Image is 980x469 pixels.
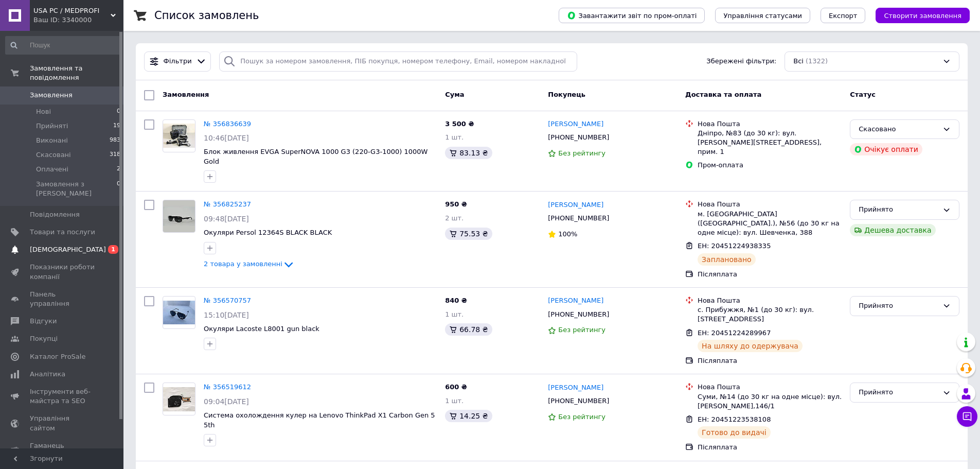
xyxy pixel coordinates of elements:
span: 1 [108,245,118,254]
span: ЕН: 20451224289967 [698,329,771,337]
span: ЕН: 20451224938335 [698,242,771,250]
span: 2 шт. [445,214,464,222]
a: Окуляри Persol 12364S BLACK BLACK [204,229,332,236]
span: [PHONE_NUMBER] [548,397,609,405]
span: Інструменти веб-майстра та SEO [30,387,95,406]
span: Відгуки [30,317,57,326]
div: Прийнято [859,387,938,398]
a: Фото товару [163,296,195,329]
span: Виконані [36,136,68,145]
span: Аналітика [30,370,65,379]
div: Прийнято [859,204,938,215]
a: Фото товару [163,119,195,152]
span: Без рейтингу [558,326,605,334]
span: Всі [793,57,804,66]
span: 100% [558,230,577,238]
span: Скасовані [36,150,71,160]
span: Повідомлення [30,210,80,219]
div: Нова Пошта [698,200,842,209]
a: № 356825237 [204,200,251,208]
img: Фото товару [163,387,195,411]
span: 15:10[DATE] [204,311,249,319]
div: Заплановано [698,253,756,266]
span: Покупець [548,91,585,98]
button: Створити замовлення [876,8,970,23]
span: Панель управління [30,290,95,308]
div: Дніпро, №83 (до 30 кг): вул. [PERSON_NAME][STREET_ADDRESS], прим. 1 [698,129,842,157]
a: № 356519612 [204,383,251,391]
a: Фото товару [163,383,195,415]
div: 83.13 ₴ [445,147,492,159]
div: Готово до видачі [698,426,771,439]
span: [PHONE_NUMBER] [548,133,609,141]
input: Пошук за номером замовлення, ПІБ покупця, номером телефону, Email, номером накладної [219,51,577,72]
span: Управління статусами [723,12,802,20]
a: [PERSON_NAME] [548,383,603,393]
span: 600 ₴ [445,383,467,391]
span: Завантажити звіт по пром-оплаті [567,11,697,20]
span: Каталог ProSale [30,352,85,361]
span: 0 [117,180,120,198]
div: Нова Пошта [698,296,842,305]
button: Експорт [821,8,866,23]
span: 09:04[DATE] [204,397,249,406]
span: Доставка та оплата [685,91,761,98]
button: Управління статусами [715,8,810,23]
span: Товари та послуги [30,228,95,237]
a: Окуляри Lacoste L8001 gun black [204,325,319,333]
a: Система охолождення кулер на Lenovo ThinkPad X1 Carbon Gen 5 5th [204,411,435,429]
input: Пошук [5,36,121,55]
a: Створити замовлення [865,11,970,19]
span: Управління сайтом [30,414,95,432]
button: Чат з покупцем [957,406,977,427]
img: Фото товару [163,200,195,232]
span: 1 шт. [445,397,464,405]
span: USA PC / MEDPROFI [33,6,111,15]
div: Дешева доставка [850,224,935,236]
span: Прийняті [36,121,68,131]
button: Завантажити звіт по пром-оплаті [559,8,705,23]
span: ЕН: 20451223538108 [698,415,771,423]
div: Скасовано [859,124,938,135]
span: [DEMOGRAPHIC_DATA] [30,245,106,254]
div: Суми, №14 (до 30 кг на одне місце): вул. [PERSON_NAME],146/1 [698,392,842,411]
span: 09:48[DATE] [204,215,249,223]
img: Фото товару [163,301,195,325]
span: 2 товара у замовленні [204,260,282,268]
span: 1 шт. [445,133,464,141]
div: Нова Пошта [698,383,842,392]
div: с. Прибужжя, №1 (до 30 кг): вул. [STREET_ADDRESS] [698,305,842,324]
a: Фото товару [163,200,195,233]
span: Гаманець компанії [30,441,95,460]
img: Фото товару [163,124,195,148]
span: Створити замовлення [884,12,961,20]
span: (1322) [806,57,828,65]
div: Пром-оплата [698,161,842,170]
span: Без рейтингу [558,149,605,157]
h1: Список замовлень [154,9,259,22]
span: 983 [110,136,120,145]
span: 10:46[DATE] [204,134,249,142]
a: 2 товара у замовленні [204,260,295,268]
span: Cума [445,91,464,98]
div: На шляху до одержувача [698,340,803,352]
span: 19 [113,121,120,131]
span: Замовлення та повідомлення [30,64,123,82]
span: [PHONE_NUMBER] [548,310,609,318]
span: Фільтри [164,57,192,66]
span: Експорт [829,12,858,20]
a: [PERSON_NAME] [548,200,603,210]
a: № 356836639 [204,120,251,128]
span: Нові [36,107,51,116]
div: Ваш ID: 3340000 [33,15,123,25]
a: Блок живлення EVGA SuperNOVA 1000 G3 (220-G3-1000) 1000W Gold [204,148,427,165]
span: Без рейтингу [558,413,605,421]
a: [PERSON_NAME] [548,119,603,129]
div: 14.25 ₴ [445,410,492,422]
span: 840 ₴ [445,297,467,304]
div: Післяплата [698,443,842,452]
